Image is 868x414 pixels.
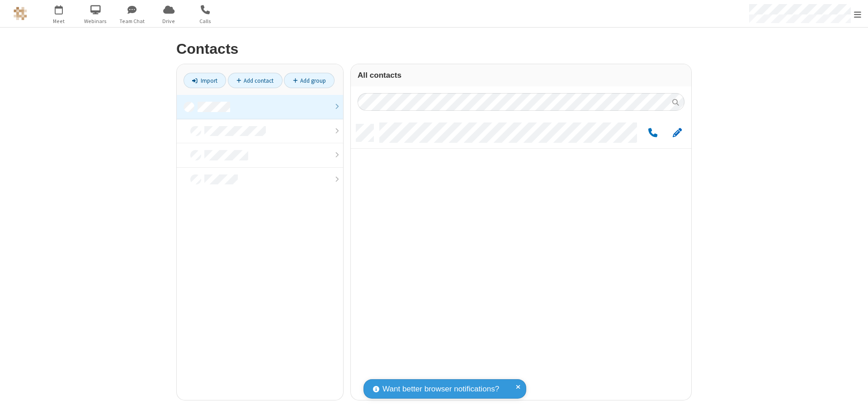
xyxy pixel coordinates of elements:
[284,73,335,88] a: Add group
[115,17,149,25] span: Team Chat
[382,383,499,395] span: Want better browser notifications?
[668,127,686,139] button: Edit
[14,7,27,20] img: QA Selenium DO NOT DELETE OR CHANGE
[351,118,691,400] div: grid
[358,71,684,80] h3: All contacts
[228,73,283,88] a: Add contact
[42,17,76,25] span: Meet
[79,17,113,25] span: Webinars
[189,17,222,25] span: Calls
[176,41,692,57] h2: Contacts
[152,17,186,25] span: Drive
[184,73,226,88] a: Import
[644,127,661,139] button: Call by phone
